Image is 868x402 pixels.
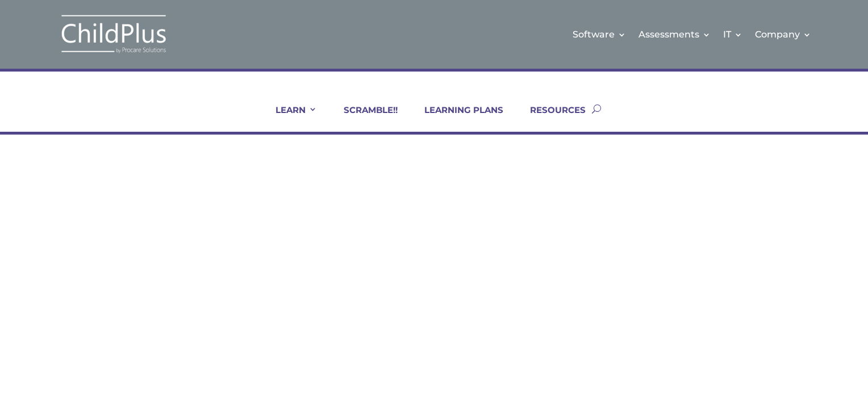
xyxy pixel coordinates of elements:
a: LEARNING PLANS [410,104,503,132]
a: Software [573,11,626,57]
a: RESOURCES [516,104,586,132]
a: Company [755,11,811,57]
a: IT [723,11,742,57]
a: Assessments [639,11,711,57]
a: LEARN [261,104,317,132]
a: SCRAMBLE!! [329,104,398,132]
